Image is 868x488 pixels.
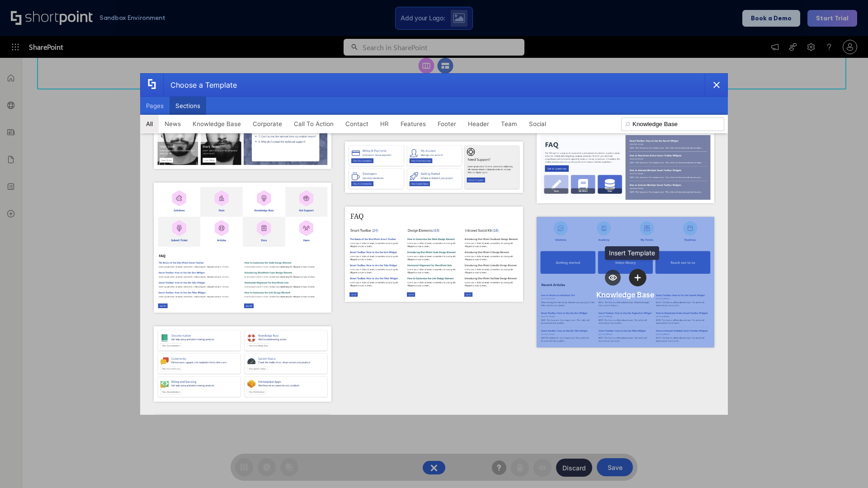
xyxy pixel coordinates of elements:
button: Social [523,115,552,133]
iframe: Chat Widget [823,445,868,488]
button: Team [495,115,523,133]
button: Pages [140,97,170,115]
button: HR [374,115,395,133]
button: Sections [170,97,206,115]
button: News [159,115,187,133]
div: Choose a Template [163,74,237,96]
div: template selector [140,73,728,415]
div: Knowledge Base [596,290,654,299]
button: Footer [432,115,462,133]
button: Contact [340,115,374,133]
button: Knowledge Base [187,115,247,133]
button: Header [462,115,495,133]
button: Features [395,115,432,133]
button: Corporate [247,115,288,133]
input: Search [621,117,724,131]
button: Call To Action [288,115,340,133]
button: All [140,115,159,133]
